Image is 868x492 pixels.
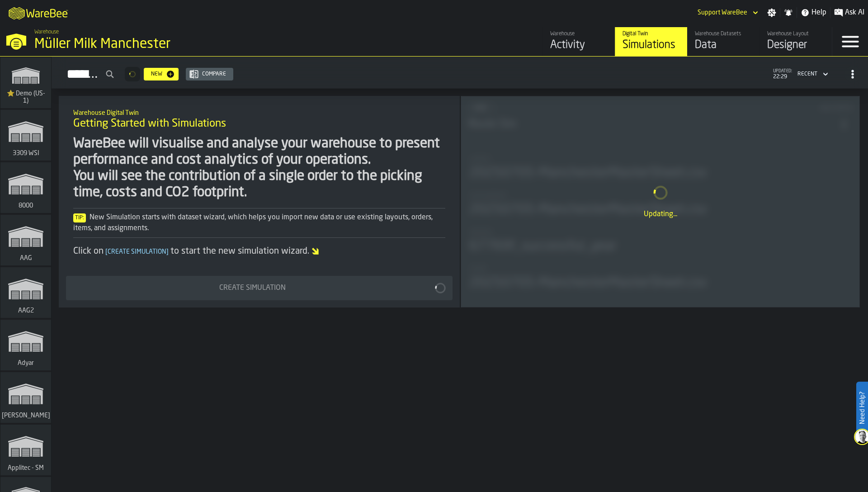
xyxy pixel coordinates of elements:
[147,71,166,77] div: New
[66,103,453,136] div: title-Getting Started with Simulations
[186,68,233,80] button: button-Compare
[797,7,830,18] label: button-toggle-Help
[550,38,608,52] div: Activity
[845,7,864,18] span: Ask AI
[0,425,51,477] a: link-to-/wh/i/662479f8-72da-4751-a936-1d66c412adb4/simulations
[0,110,51,162] a: link-to-/wh/i/d1ef1afb-ce11-4124-bdae-ba3d01893ec0/simulations
[198,71,230,77] div: Compare
[0,57,51,110] a: link-to-/wh/i/103622fe-4b04-4da1-b95f-2619b9c959cc/simulations
[767,31,825,37] div: Warehouse Layout
[764,8,780,17] label: button-toggle-Settings
[773,69,792,74] span: updated:
[773,74,792,80] span: 22:29
[780,8,797,17] label: button-toggle-Notifications
[0,215,51,267] a: link-to-/wh/i/27cb59bd-8ba0-4176-b0f1-d82d60966913/simulations
[0,267,51,320] a: link-to-/wh/i/ba0ffe14-8e36-4604-ab15-0eac01efbf24/simulations
[73,117,226,131] span: Getting Started with Simulations
[34,29,59,35] span: Warehouse
[18,255,34,262] span: AAG
[797,71,817,77] div: DropdownMenuValue-4
[6,464,46,472] span: Applitec - SM
[811,7,826,18] span: Help
[461,96,860,307] div: ItemListCard-DashboardItemContainer
[73,212,445,234] div: New Simulation starts with dataset wizard, which helps you import new data or use existing layout...
[11,150,41,157] span: 3309 WSI
[542,27,615,56] a: link-to-/wh/i/b09612b5-e9f1-4a3a-b0a4-784729d61419/feed/
[4,90,47,104] span: ⭐ Demo (US-1)
[695,38,752,52] div: Data
[66,276,453,300] button: button-Create Simulation
[73,245,445,258] div: Click on to start the new simulation wizard.
[73,213,86,222] span: Tip:
[698,9,747,16] div: DropdownMenuValue-Support WareBee
[0,372,51,425] a: link-to-/wh/i/72fe6713-8242-4c3c-8adf-5d67388ea6d5/simulations
[52,57,868,89] h2: button-Simulations
[759,27,832,56] a: link-to-/wh/i/b09612b5-e9f1-4a3a-b0a4-784729d61419/designer
[0,320,51,372] a: link-to-/wh/i/862141b4-a92e-43d2-8b2b-6509793ccc83/simulations
[550,31,608,37] div: Warehouse
[0,162,51,215] a: link-to-/wh/i/b2e041e4-2753-4086-a82a-958e8abdd2c7/simulations
[468,209,852,220] div: Updating...
[687,27,759,56] a: link-to-/wh/i/b09612b5-e9f1-4a3a-b0a4-784729d61419/data
[34,36,278,52] div: Müller Milk Manchester
[17,202,35,209] span: 8000
[73,108,445,117] h2: Sub Title
[166,249,169,255] span: ]
[73,136,445,201] div: WareBee will visualise and analyse your warehouse to present performance and cost analytics of yo...
[144,68,179,80] button: button-New
[794,69,830,80] div: DropdownMenuValue-4
[767,38,825,52] div: Designer
[104,249,170,255] span: Create Simulation
[16,307,36,314] span: AAG2
[615,27,687,56] a: link-to-/wh/i/b09612b5-e9f1-4a3a-b0a4-784729d61419/simulations
[695,31,752,37] div: Warehouse Datasets
[857,383,867,433] label: Need Help?
[694,7,760,18] div: DropdownMenuValue-Support WareBee
[16,360,36,367] span: Adyar
[71,283,434,293] div: Create Simulation
[832,27,868,56] label: button-toggle-Menu
[105,249,108,255] span: [
[121,67,144,81] div: ButtonLoadMore-Loading...-Prev-First-Last
[59,96,460,307] div: ItemListCard-
[623,38,680,52] div: Simulations
[623,31,680,37] div: Digital Twin
[830,7,868,18] label: button-toggle-Ask AI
